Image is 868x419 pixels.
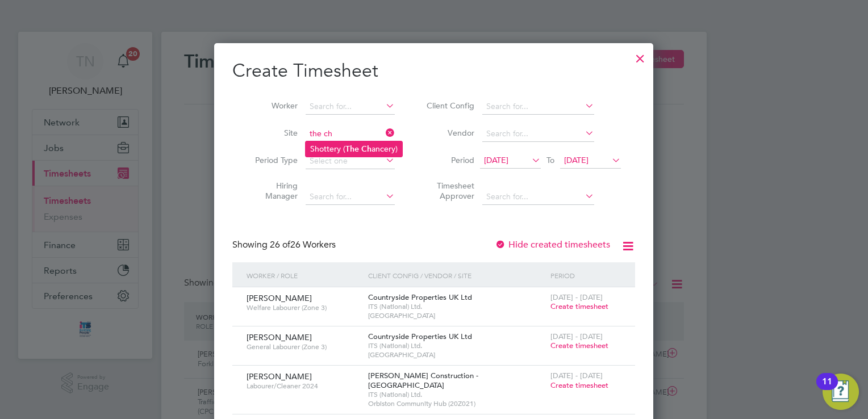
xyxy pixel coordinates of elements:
[247,303,360,312] span: Welfare Labourer (Zone 3)
[306,153,395,169] input: Select one
[482,126,594,142] input: Search for...
[368,332,472,341] span: Countryside Properties UK Ltd
[270,239,336,250] span: 26 Workers
[361,144,372,154] b: Ch
[423,155,474,165] label: Period
[368,311,545,320] span: [GEOGRAPHIC_DATA]
[484,155,508,165] span: [DATE]
[550,371,603,380] span: [DATE] - [DATE]
[306,189,395,205] input: Search for...
[368,341,545,350] span: ITS (National) Ltd.
[823,374,859,410] button: Open Resource Center, 11 new notifications
[550,292,603,302] span: [DATE] - [DATE]
[564,155,589,165] span: [DATE]
[247,332,312,342] span: [PERSON_NAME]
[247,371,312,382] span: [PERSON_NAME]
[550,332,603,341] span: [DATE] - [DATE]
[306,141,402,157] li: Shottery ( ancery)
[423,181,474,201] label: Timesheet Approver
[368,350,545,359] span: [GEOGRAPHIC_DATA]
[247,382,360,391] span: Labourer/Cleaner 2024
[368,292,472,302] span: Countryside Properties UK Ltd
[423,100,474,111] label: Client Config
[368,390,545,399] span: ITS (National) Ltd.
[247,342,360,351] span: General Labourer (Zone 3)
[306,126,395,142] input: Search for...
[550,341,608,350] span: Create timesheet
[244,262,365,288] div: Worker / Role
[550,380,608,390] span: Create timesheet
[482,99,594,115] input: Search for...
[365,262,548,288] div: Client Config / Vendor / Site
[822,382,832,396] div: 11
[423,128,474,138] label: Vendor
[247,293,312,303] span: [PERSON_NAME]
[548,262,624,288] div: Period
[368,302,545,311] span: ITS (National) Ltd.
[345,144,359,154] b: The
[247,181,298,201] label: Hiring Manager
[232,59,635,83] h2: Create Timesheet
[495,239,610,250] label: Hide created timesheets
[550,301,608,311] span: Create timesheet
[543,153,558,167] span: To
[306,99,395,115] input: Search for...
[247,128,298,138] label: Site
[270,239,290,250] span: 26 of
[232,239,338,251] div: Showing
[368,399,545,408] span: Orbiston Community Hub (20Z021)
[482,189,594,205] input: Search for...
[247,155,298,165] label: Period Type
[368,371,478,390] span: [PERSON_NAME] Construction - [GEOGRAPHIC_DATA]
[247,100,298,111] label: Worker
